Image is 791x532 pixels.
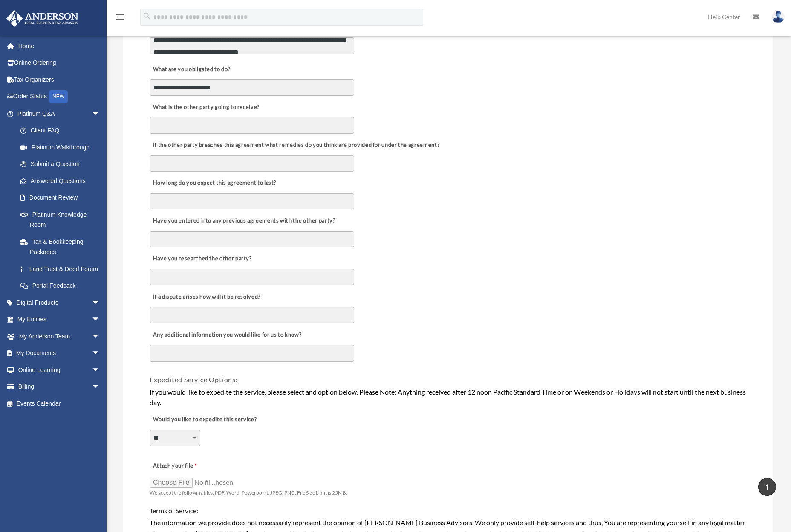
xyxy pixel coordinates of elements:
[12,156,113,173] a: Submit a Question
[150,506,746,515] h4: Terms of Service:
[150,386,746,408] div: If you would like to expedite the service, please select and option below. Please Note: Anything ...
[12,260,113,277] a: Land Trust & Deed Forum
[6,395,113,412] a: Events Calendar
[92,294,109,312] span: arrow_drop_down
[115,15,125,22] a: menu
[92,378,109,396] span: arrow_drop_down
[150,460,235,472] label: Attach your file
[92,105,109,123] span: arrow_drop_down
[6,361,113,378] a: Online Learningarrow_drop_down
[150,177,278,189] label: How long do you expect this agreement to last?
[6,378,113,395] a: Billingarrow_drop_down
[12,206,113,233] a: Platinum Knowledge Room
[150,63,235,75] label: What are you obligated to do?
[150,414,259,426] label: Would you like to expedite this service?
[92,328,109,345] span: arrow_drop_down
[12,139,113,156] a: Platinum Walkthrough
[150,101,262,113] label: What is the other party going to receive?
[758,478,776,496] a: vertical_align_top
[6,88,113,106] a: Order StatusNEW
[115,12,125,22] i: menu
[6,345,113,362] a: My Documentsarrow_drop_down
[150,375,238,383] span: Expedited Service Options:
[6,311,113,328] a: My Entitiesarrow_drop_down
[6,37,113,54] a: Home
[150,489,347,496] span: We accept the following files: PDF, Word, Powerpoint, JPEG, PNG. File Size Limit is 25MB.
[142,11,152,21] i: search
[150,329,303,341] label: Any additional information you would like for us to know?
[6,71,113,88] a: Tax Organizers
[762,481,772,492] i: vertical_align_top
[6,105,113,122] a: Platinum Q&Aarrow_drop_down
[150,253,254,265] label: Have you researched the other party?
[12,122,113,139] a: Client FAQ
[6,54,113,72] a: Online Ordering
[92,361,109,379] span: arrow_drop_down
[150,291,263,303] label: If a dispute arises how will it be resolved?
[12,189,109,206] a: Document Review
[49,90,68,103] div: NEW
[6,328,113,345] a: My Anderson Teamarrow_drop_down
[12,277,113,295] a: Portal Feedback
[150,139,442,151] label: If the other party breaches this agreement what remedies do you think are provided for under the ...
[92,345,109,362] span: arrow_drop_down
[6,294,113,311] a: Digital Productsarrow_drop_down
[772,11,785,23] img: User Pic
[150,215,338,227] label: Have you entered into any previous agreements with the other party?
[4,10,81,27] img: Anderson Advisors Platinum Portal
[92,311,109,329] span: arrow_drop_down
[12,172,113,189] a: Answered Questions
[12,233,113,260] a: Tax & Bookkeeping Packages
